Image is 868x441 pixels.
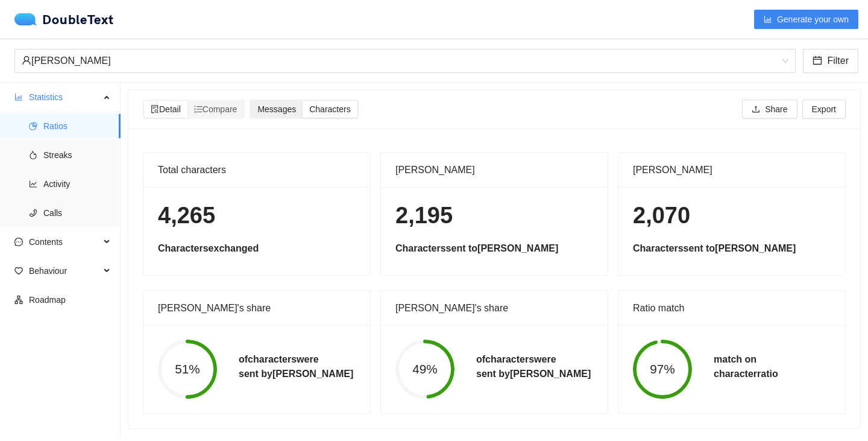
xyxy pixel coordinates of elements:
span: Roadmap [29,288,111,312]
span: Compare [194,104,237,114]
button: calendarFilter [803,49,858,73]
h5: Characters exchanged [158,241,356,256]
span: Export [812,103,836,116]
div: Ratio match [633,291,831,325]
a: logoDoubleText [14,13,114,25]
button: uploadShare [742,100,797,119]
span: bar-chart [764,15,772,25]
h5: Characters sent to [PERSON_NAME] [633,241,831,256]
span: pie-chart [29,122,37,130]
h1: 2,195 [395,201,593,230]
div: [PERSON_NAME] [22,49,778,72]
span: Filter [827,53,849,68]
span: Calls [43,201,111,225]
span: line-chart [29,180,37,188]
span: file-search [151,105,159,113]
span: apartment [14,296,23,304]
button: bar-chartGenerate your own [754,10,858,29]
h5: Characters sent to [PERSON_NAME] [395,241,593,256]
h1: 2,070 [633,201,831,230]
span: fire [29,151,37,159]
div: [PERSON_NAME] [633,153,831,187]
a: bar-chartGenerate your own [754,14,858,24]
h1: 4,265 [158,201,356,230]
span: Messages [257,104,296,114]
span: phone [29,209,37,217]
div: [PERSON_NAME]'s share [158,291,356,325]
span: Contents [29,230,100,254]
span: Behaviour [29,259,100,283]
span: message [14,238,23,246]
span: Streaks [43,143,111,167]
div: DoubleText [14,13,114,25]
h5: of characters were sent by [PERSON_NAME] [239,352,353,381]
span: Timothy Bryce [22,49,788,72]
span: Detail [151,104,181,114]
h5: match on character ratio [714,352,778,381]
span: calendar [813,56,822,67]
span: Characters [309,104,350,114]
span: heart [14,267,23,275]
span: Ratios [43,114,111,138]
span: Share [765,103,787,116]
button: Export [802,100,846,119]
span: user [22,56,31,65]
span: 97% [633,363,692,376]
span: Generate your own [777,13,849,26]
span: 51% [158,363,217,376]
img: logo [14,13,42,25]
span: bar-chart [14,93,23,101]
span: Activity [43,172,111,196]
div: [PERSON_NAME]'s share [395,291,593,325]
span: 49% [395,363,454,376]
h5: of characters were sent by [PERSON_NAME] [476,352,591,381]
span: upload [752,105,760,115]
span: Statistics [29,85,100,109]
div: [PERSON_NAME] [395,153,593,187]
div: Total characters [158,153,356,187]
span: ordered-list [194,105,203,113]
